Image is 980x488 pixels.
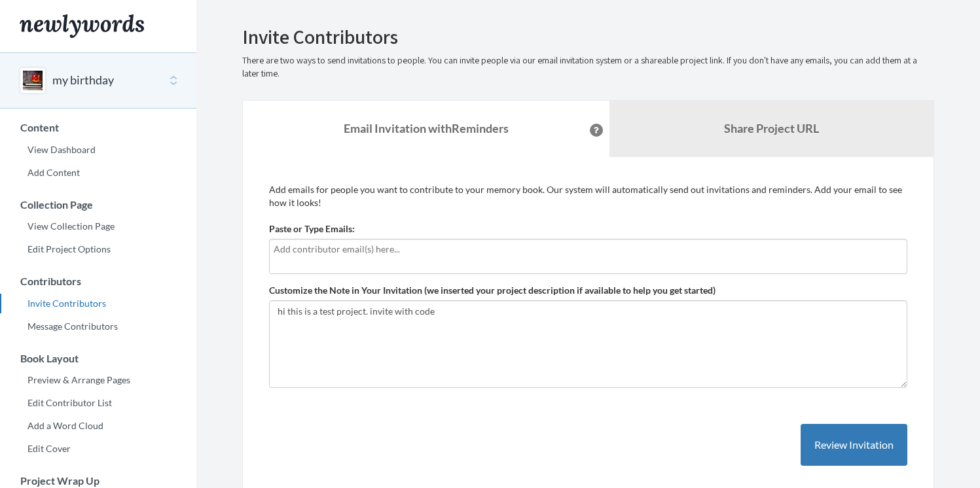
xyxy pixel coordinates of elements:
[274,242,903,256] input: Add contributor email(s) here...
[269,222,355,235] label: Paste or Type Emails:
[242,54,934,80] p: There are two ways to send invitations to people. You can invite people via our email invitation ...
[344,121,509,135] strong: Email Invitation with Reminders
[724,121,819,135] b: Share Project URL
[269,183,907,209] p: Add emails for people you want to contribute to your memory book. Our system will automatically s...
[1,353,196,364] h3: Book Layout
[52,72,114,89] button: my birthday
[269,284,716,297] label: Customize the Note in Your Invitation (we inserted your project description if available to help ...
[1,122,196,133] h3: Content
[242,26,934,48] h2: Invite Contributors
[1,199,196,211] h3: Collection Page
[20,14,144,38] img: Newlywords logo
[801,424,907,466] button: Review Invitation
[269,300,907,388] textarea: hi this is a test project. invite with code
[1,275,196,287] h3: Contributors
[1,475,196,487] h3: Project Wrap Up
